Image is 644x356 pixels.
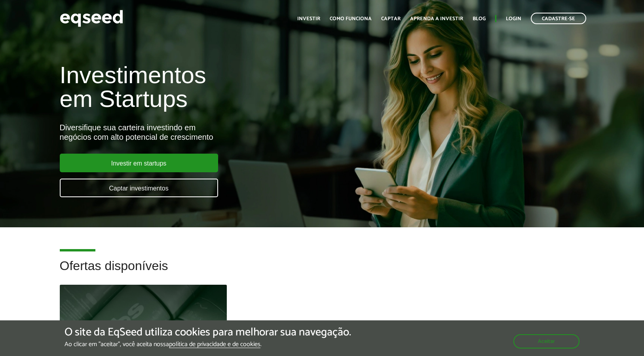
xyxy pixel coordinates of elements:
[65,326,351,339] h5: O site da EqSeed utiliza cookies para melhorar sua navegação.
[473,16,486,21] a: Blog
[60,259,585,285] h2: Ofertas disponíveis
[169,341,260,348] a: política de privacidade e de cookies
[297,16,320,21] a: Investir
[65,341,351,348] p: Ao clicar em "aceitar", você aceita nossa .
[60,8,123,29] img: EqSeed
[531,13,586,24] a: Cadastre-se
[60,154,218,172] a: Investir em startups
[506,16,521,21] a: Login
[60,123,370,142] div: Diversifique sua carteira investindo em negócios com alto potencial de crescimento
[381,16,401,21] a: Captar
[330,16,372,21] a: Como funciona
[60,179,218,197] a: Captar investimentos
[410,16,463,21] a: Aprenda a investir
[513,334,579,348] button: Aceitar
[60,63,370,111] h1: Investimentos em Startups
